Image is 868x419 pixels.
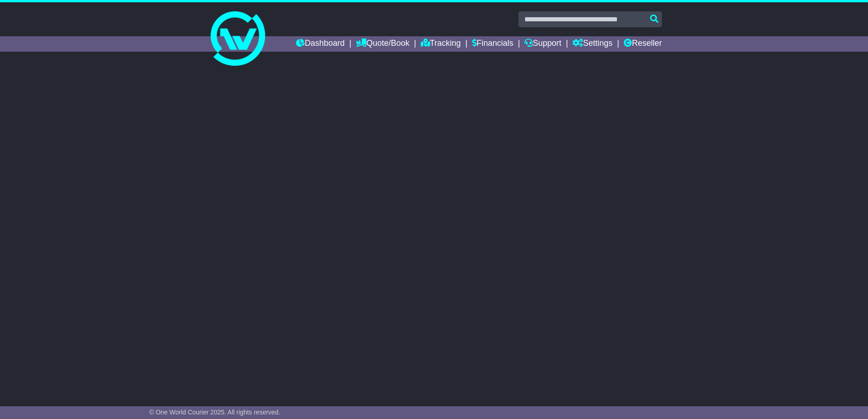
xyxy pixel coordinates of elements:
[572,36,612,52] a: Settings
[296,36,345,52] a: Dashboard
[149,409,281,416] span: © One World Courier 2025. All rights reserved.
[472,36,513,52] a: Financials
[356,36,409,52] a: Quote/Book
[524,36,561,52] a: Support
[421,36,461,52] a: Tracking
[624,36,662,52] a: Reseller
